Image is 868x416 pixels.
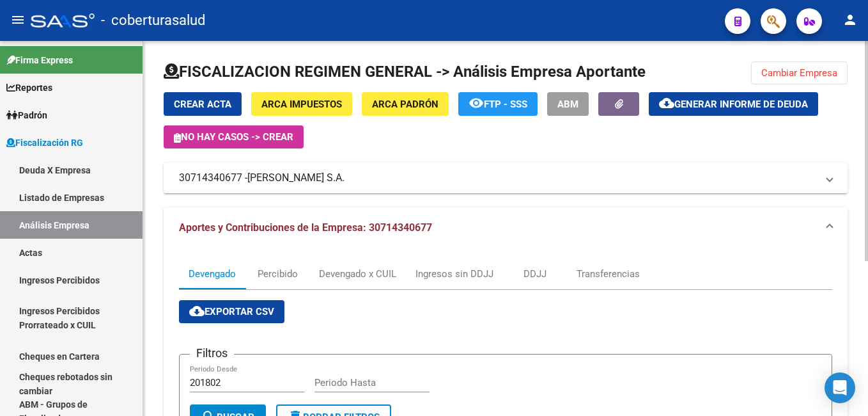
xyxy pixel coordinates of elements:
span: [PERSON_NAME] S.A. [247,171,345,185]
mat-icon: cloud_download [659,95,674,111]
span: Padrón [6,108,47,122]
button: ARCA Padrón [362,92,449,116]
span: Exportar CSV [189,306,274,317]
button: ABM [547,92,589,116]
div: Transferencias [577,267,640,281]
button: ARCA Impuestos [251,92,352,116]
mat-icon: remove_red_eye [469,95,484,111]
h3: Filtros [190,344,234,362]
span: ARCA Padrón [372,99,438,110]
span: No hay casos -> Crear [174,131,293,143]
span: Crear Acta [174,99,231,110]
mat-panel-title: 30714340677 - [179,171,817,185]
button: Generar informe de deuda [649,92,818,116]
button: No hay casos -> Crear [164,125,304,148]
span: Fiscalización RG [6,136,83,150]
div: Percibido [258,267,298,281]
span: ABM [557,99,578,110]
span: Firma Express [6,53,73,67]
span: Reportes [6,81,52,95]
button: FTP - SSS [458,92,538,116]
span: ARCA Impuestos [261,99,342,110]
button: Cambiar Empresa [751,61,848,84]
mat-icon: cloud_download [189,303,205,319]
mat-icon: menu [10,12,26,28]
span: Generar informe de deuda [674,99,808,110]
span: - coberturasalud [101,6,205,35]
span: Aportes y Contribuciones de la Empresa: 30714340677 [179,221,432,234]
span: FTP - SSS [484,99,527,110]
div: Open Intercom Messenger [825,372,855,403]
mat-icon: person [842,12,858,28]
div: Devengado x CUIL [319,267,396,281]
button: Crear Acta [164,92,242,116]
span: Cambiar Empresa [761,67,837,79]
div: Ingresos sin DDJJ [415,267,493,281]
mat-expansion-panel-header: 30714340677 -[PERSON_NAME] S.A. [164,163,848,193]
button: Exportar CSV [179,300,284,323]
div: DDJJ [523,267,546,281]
div: Devengado [189,267,236,281]
mat-expansion-panel-header: Aportes y Contribuciones de la Empresa: 30714340677 [164,207,848,248]
h1: FISCALIZACION REGIMEN GENERAL -> Análisis Empresa Aportante [164,61,646,82]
